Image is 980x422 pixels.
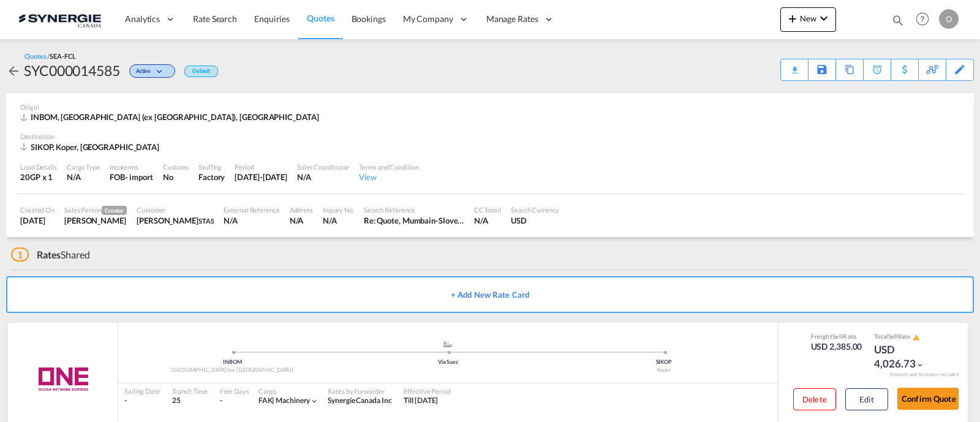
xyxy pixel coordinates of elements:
span: Sell [832,333,843,340]
div: N/A [67,171,100,183]
div: Effective Period [404,386,450,396]
span: STAS [198,217,214,225]
div: 25 [172,396,208,406]
div: CC Email [474,205,501,214]
div: Default [184,66,218,77]
div: - [124,396,160,406]
span: Creator [102,206,127,215]
span: Analytics [125,13,160,25]
button: + Add New Rate Card [6,276,974,313]
div: Koper [556,366,772,374]
md-icon: icon-chevron-down [154,69,168,75]
div: INBOM [124,358,340,366]
div: Help [912,9,939,31]
md-icon: icon-chevron-down [816,11,831,26]
span: Active [136,67,154,79]
span: Help [912,9,933,29]
div: Till 05 Oct 2025 [404,396,438,406]
div: Quotes /SEA-FCL [24,51,76,61]
span: Bookings [352,13,386,24]
div: Shared [11,248,90,262]
div: Save As Template [809,59,835,80]
div: Sailing Date [124,386,160,396]
div: INBOM, Mumbai (ex Bombay), Asia Pacific [20,111,322,122]
span: Rate Search [193,13,237,24]
span: 1 [11,247,29,262]
div: Sales Person [64,205,127,215]
md-icon: icon-chevron-down [916,361,924,369]
span: FAK [258,396,276,405]
div: 5 Oct 2025 [235,171,287,183]
div: Factory Stuffing [198,171,225,183]
div: [GEOGRAPHIC_DATA] (ex [GEOGRAPHIC_DATA]) [124,366,340,374]
span: New [785,13,831,23]
div: FOB [110,171,125,183]
div: - [220,396,222,406]
span: SEA-FCL [50,52,75,60]
md-icon: icon-arrow-left [6,64,21,78]
div: External Reference [224,205,279,214]
div: machinery [258,396,311,406]
span: | [272,396,274,405]
md-icon: icon-download [787,61,802,70]
div: 20GP x 1 [20,171,57,183]
div: Terms and Condition [359,162,418,171]
div: Change Status Here [129,64,175,78]
div: Maxime Lavoie [137,215,214,226]
span: Till [DATE] [404,396,438,405]
img: 1f56c880d42311ef80fc7dca854c8e59.png [18,6,101,33]
md-icon: assets/icons/custom/ship-fill.svg [440,341,455,347]
div: Period [235,162,287,171]
div: Cargo Type [67,162,100,171]
span: Rates [37,249,61,260]
div: Address [290,205,313,214]
md-icon: icon-magnify [891,13,905,27]
div: icon-arrow-left [6,61,24,80]
div: Created On [20,205,55,214]
div: Total Rate [874,332,935,342]
div: USD [511,215,559,226]
div: 5 Sep 2025 [20,215,55,226]
div: Inquiry No. [323,205,354,214]
span: Quotes [307,13,334,23]
div: Sales Coordinator [297,162,349,171]
div: N/A [290,215,313,226]
div: Cargo [258,386,319,396]
div: Rates by Forwarder [328,386,391,396]
span: Manage Rates [486,13,538,25]
div: SIKOP, Koper, Americas [20,141,162,153]
div: Quote PDF is not available at this time [787,59,802,70]
span: My Company [403,13,453,25]
div: USD 4,026.73 [874,342,935,372]
div: Load Details [20,162,57,171]
div: View [359,171,418,183]
div: N/A [323,215,354,226]
div: Origin [20,102,960,111]
button: Confirm Quote [897,388,959,410]
div: Search Reference [364,205,464,214]
div: Customs [163,162,189,171]
div: Transit Time [172,386,208,396]
button: icon-alert [911,333,920,342]
div: Freight Rate [811,332,862,341]
div: SYC000014585 [24,61,120,80]
div: Incoterms [110,162,153,171]
md-icon: icon-plus 400-fg [785,11,800,26]
div: Remark and Inclusion included [881,371,968,378]
div: N/A [297,171,349,183]
div: SIKOP [556,358,772,366]
span: Synergie Canada Inc [328,396,391,405]
button: Delete [793,388,836,410]
div: N/A [224,215,279,226]
span: Sell [888,333,898,340]
div: No [163,171,189,183]
div: icon-magnify [891,13,905,32]
div: Stuffing [198,162,225,171]
div: Search Currency [511,205,559,214]
div: Destination [20,132,960,141]
div: N/A [474,215,501,226]
img: ONE [24,364,102,394]
div: O [939,9,959,29]
md-icon: icon-alert [913,334,920,341]
button: Edit [845,388,888,410]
